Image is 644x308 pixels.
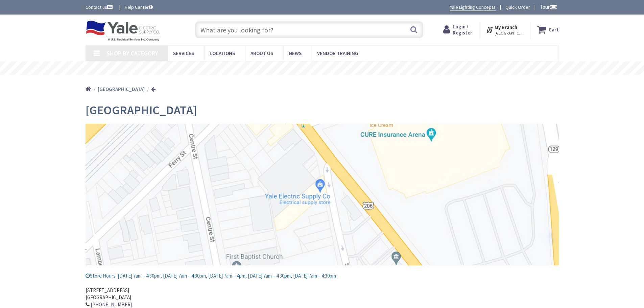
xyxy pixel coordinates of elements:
a: Cart [537,24,559,36]
span: Store Hours: [DATE] 7am – 4:30pm, [DATE] 7am – 4:30pm, [DATE] 7am – 4pm, [DATE] 7am – 4:30pm, [DA... [86,273,336,279]
strong: Cart [549,24,559,36]
span: News [289,50,302,56]
a: Quick Order [505,4,530,10]
a: [PHONE_NUMBER] [91,301,132,308]
a: Yale Lighting Concepts [450,4,496,11]
a: Help Center [125,4,153,10]
div: My Branch [GEOGRAPHIC_DATA], [GEOGRAPHIC_DATA] [486,24,523,36]
span: Services [173,50,194,56]
span: Locations [210,50,235,56]
span: Tour [540,4,557,10]
span: [GEOGRAPHIC_DATA], [GEOGRAPHIC_DATA] [495,30,523,36]
img: Yale Electric Supply Co. [86,20,162,41]
strong: [GEOGRAPHIC_DATA] [98,86,145,92]
span: [GEOGRAPHIC_DATA] [86,102,197,118]
input: What are you looking for? [195,21,423,38]
span: Login / Register [453,23,472,36]
strong: My Branch [495,24,517,30]
span: Shop By Category [106,49,158,57]
span: Vendor Training [317,50,358,56]
span: About Us [251,50,273,56]
a: Contact us [86,4,114,10]
a: Login / Register [443,24,472,36]
img: Trenton Yale_3.jpg [86,124,559,265]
